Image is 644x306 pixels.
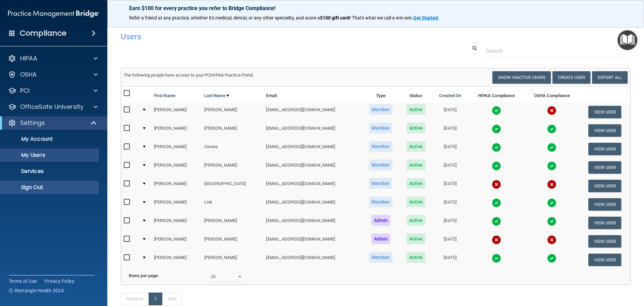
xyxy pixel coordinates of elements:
[369,252,392,263] span: Member
[547,161,556,171] img: tick.e7d51cea.svg
[413,15,439,20] a: Get Started
[4,168,96,175] p: Services
[492,143,501,152] img: tick.e7d51cea.svg
[8,54,98,62] a: HIPAA
[9,287,64,294] span: Ⓒ Rectangle Health 2024
[202,158,264,177] td: [PERSON_NAME]
[588,254,622,266] button: View User
[547,198,556,208] img: tick.e7d51cea.svg
[369,196,392,207] span: Member
[162,293,182,305] a: Next
[407,215,426,226] span: Active
[45,278,75,285] a: Privacy Policy
[407,104,426,115] span: Active
[588,198,622,211] button: View User
[369,104,392,115] span: Member
[20,54,37,62] p: HIPAA
[588,235,622,248] button: View User
[121,32,414,41] h4: Users
[552,71,590,84] button: Create User
[8,103,98,111] a: OfficeSafe University
[492,71,551,84] button: Show Inactive Users
[263,121,362,140] td: [EMAIL_ADDRESS][DOMAIN_NAME]
[439,92,461,100] a: Created On
[492,106,501,115] img: tick.e7d51cea.svg
[369,141,392,152] span: Member
[149,293,162,305] a: 1
[263,232,362,251] td: [EMAIL_ADDRESS][DOMAIN_NAME]
[129,273,159,278] b: Rows per page:
[129,15,320,20] span: Refer a friend at any practice, whether it's medical, dental, or any other speciality, and score a
[151,177,202,195] td: [PERSON_NAME]
[492,235,501,245] img: cross.ca9f0e7f.svg
[154,92,175,100] a: First Name
[151,214,202,232] td: [PERSON_NAME]
[492,180,501,189] img: cross.ca9f0e7f.svg
[20,29,66,38] h4: Compliance
[588,143,622,155] button: View User
[202,232,264,251] td: [PERSON_NAME]
[4,152,96,159] p: My Users
[129,5,622,11] p: Earn $100 for every practice you refer to Bridge Compliance!
[492,161,501,171] img: tick.e7d51cea.svg
[588,161,622,174] button: View User
[202,195,264,214] td: Link
[20,103,84,111] p: OfficeSafe University
[525,87,579,103] th: OSHA Compliance
[151,103,202,121] td: [PERSON_NAME]
[588,180,622,192] button: View User
[592,71,628,84] a: Export All
[432,140,468,158] td: [DATE]
[407,252,426,263] span: Active
[151,195,202,214] td: [PERSON_NAME]
[20,87,30,95] p: PCI
[432,177,468,195] td: [DATE]
[468,87,524,103] th: HIPAA Compliance
[547,106,556,115] img: cross.ca9f0e7f.svg
[151,158,202,177] td: [PERSON_NAME]
[151,251,202,269] td: [PERSON_NAME]
[547,143,556,152] img: tick.e7d51cea.svg
[492,198,501,208] img: tick.e7d51cea.svg
[263,214,362,232] td: [EMAIL_ADDRESS][DOMAIN_NAME]
[407,141,426,152] span: Active
[588,106,622,118] button: View User
[371,215,391,226] span: Admin
[547,217,556,226] img: tick.e7d51cea.svg
[204,92,229,100] a: Last Name
[547,124,556,134] img: tick.e7d51cea.svg
[20,119,45,127] p: Settings
[407,160,426,170] span: Active
[202,177,264,195] td: [GEOGRAPHIC_DATA]
[547,254,556,263] img: tick.e7d51cea.svg
[8,87,98,95] a: PCI
[369,178,392,189] span: Member
[432,214,468,232] td: [DATE]
[4,136,96,142] p: My Account
[151,121,202,140] td: [PERSON_NAME]
[407,233,426,244] span: Active
[8,71,98,79] a: OSHA
[492,217,501,226] img: tick.e7d51cea.svg
[588,124,622,137] button: View User
[202,214,264,232] td: [PERSON_NAME]
[432,251,468,269] td: [DATE]
[121,293,149,305] a: Previous
[492,254,501,263] img: tick.e7d51cea.svg
[263,177,362,195] td: [EMAIL_ADDRESS][DOMAIN_NAME]
[432,103,468,121] td: [DATE]
[202,121,264,140] td: [PERSON_NAME]
[151,140,202,158] td: [PERSON_NAME]
[263,158,362,177] td: [EMAIL_ADDRESS][DOMAIN_NAME]
[547,180,556,189] img: cross.ca9f0e7f.svg
[618,30,637,50] button: Open Resource Center
[547,235,556,245] img: cross.ca9f0e7f.svg
[407,123,426,133] span: Active
[263,140,362,158] td: [EMAIL_ADDRESS][DOMAIN_NAME]
[4,184,96,191] p: Sign Out
[588,217,622,229] button: View User
[263,195,362,214] td: [EMAIL_ADDRESS][DOMAIN_NAME]
[263,87,362,103] th: Email
[151,232,202,251] td: [PERSON_NAME]
[432,158,468,177] td: [DATE]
